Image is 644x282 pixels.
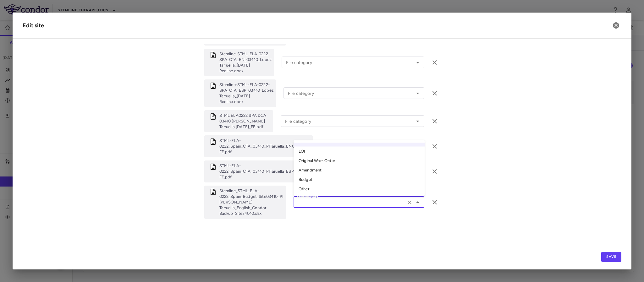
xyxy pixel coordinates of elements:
[219,163,309,180] p: STML-ELA-0222_Spain_CTA_03410_PITaruella_ESP_29Jan24 FE.pdf
[219,51,272,74] p: Stemline-STML-ELA-0222-SPA_CTA_EN_03410_Lopez Tarruella_1Dec2023 Redline.docx
[429,88,440,99] button: Remove
[294,147,425,156] li: LOI
[413,58,422,67] button: Open
[429,116,440,127] button: Remove
[294,165,425,175] li: Amendment
[601,252,621,262] button: Save
[294,184,425,194] li: Other
[23,21,44,30] div: Edit site
[429,166,440,177] button: Remove
[219,138,310,155] p: STML-ELA-0222_Spain_CTA_03410_PITaruella_ENG_29Jan24 FE.pdf
[219,113,271,130] p: STML ELA0222 SPA DCA 03410 Lopez Tarruella 14Feb2024_FE.pdf
[405,198,414,207] button: Clear
[219,188,284,216] p: Stemline_STML-ELA-0222_Spain_Budget_Site03410_PI Lopez Tarruella_English_Condor Backup_Site34010....
[429,141,440,152] button: Remove
[219,82,273,105] p: Stemline-STML-ELA-0222-SPA_CTA_ESP_03410_Lopez Tarruella_1Dec2023 Redline.docx
[413,198,422,207] button: Close
[413,117,422,126] button: Open
[429,197,440,208] button: Remove
[294,175,425,184] li: Budget
[294,156,425,165] li: Original Work Order
[413,89,422,98] button: Open
[429,57,440,68] button: Remove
